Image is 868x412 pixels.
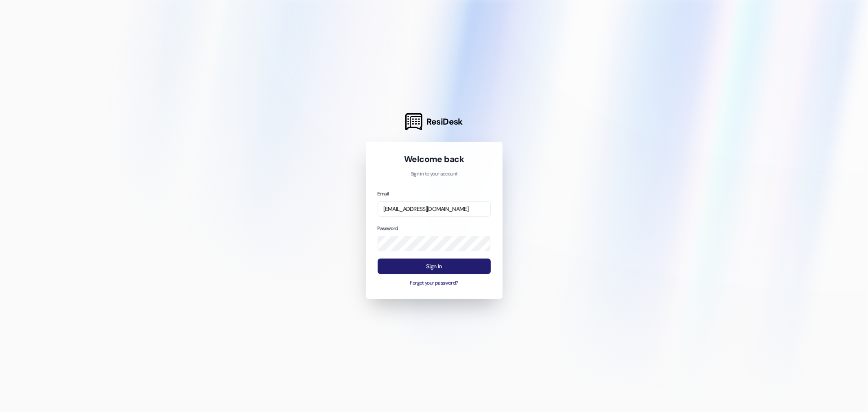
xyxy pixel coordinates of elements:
h1: Welcome back [378,153,491,165]
span: ResiDesk [426,116,463,127]
button: Forgot your password? [378,280,491,287]
label: Email [378,191,389,197]
p: Sign in to your account [378,171,491,178]
input: name@example.com [378,201,491,217]
button: Sign In [378,259,491,274]
img: ResiDesk Logo [405,113,422,130]
label: Password [378,225,398,232]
